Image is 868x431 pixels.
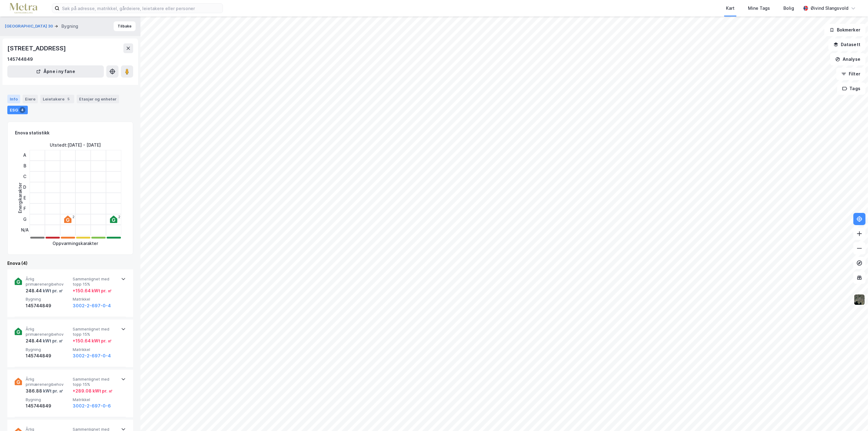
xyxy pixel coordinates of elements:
button: 3002-2-697-0-4 [73,302,111,309]
button: 3002-2-697-0-6 [73,402,111,410]
button: 3002-2-697-0-4 [73,352,111,360]
div: 145744849 [26,402,70,410]
span: Bygning [26,397,70,402]
div: 2 [72,215,75,219]
div: Bygning [61,23,78,30]
img: metra-logo.256734c3b2bbffee19d4.png [10,3,37,14]
input: Søk på adresse, matrikkel, gårdeiere, leietakere eller personer [60,4,223,13]
button: Tilbake [114,21,136,31]
button: Åpne i ny fane [7,65,104,78]
div: Energikarakter [16,183,24,213]
div: Info [7,95,20,103]
div: 145744849 [7,56,33,63]
div: Oppvarmingskarakter [53,240,98,247]
div: + 150.64 kWt pr. ㎡ [73,287,112,294]
div: 248.44 [26,337,63,345]
div: Utstedt : [DATE] - [DATE] [50,141,101,149]
div: kWt pr. ㎡ [42,287,63,294]
div: Enova (4) [7,260,133,267]
div: Mine Tags [748,5,770,12]
iframe: Chat Widget [837,402,868,431]
div: E [21,193,29,203]
span: Bygning [26,347,70,352]
div: F [21,203,29,214]
div: kWt pr. ㎡ [42,387,63,395]
div: C [21,171,29,182]
span: Matrikkel [73,297,117,302]
div: Eiere [23,95,38,103]
span: Årlig primærenergibehov [26,276,70,287]
div: 145744849 [26,302,70,309]
div: 4 [19,107,25,113]
div: kWt pr. ㎡ [42,337,63,345]
div: [STREET_ADDRESS] [7,43,67,53]
div: ESG [7,106,28,114]
div: N/A [21,225,29,236]
div: Enova statistikk [15,129,49,137]
div: Kart [726,5,735,12]
button: Tags [837,82,866,95]
span: Sammenlignet med topp 15% [73,327,117,337]
button: Bokmerker [824,24,866,36]
div: 5 [66,96,72,102]
span: Bygning [26,297,70,302]
div: + 150.64 kWt pr. ㎡ [73,337,112,345]
div: + 289.08 kWt pr. ㎡ [73,387,113,395]
div: Etasjer og enheter [79,96,117,102]
button: Datasett [828,38,866,51]
div: Bolig [783,5,794,12]
span: Matrikkel [73,347,117,352]
span: Årlig primærenergibehov [26,327,70,337]
div: B [21,161,29,171]
span: Sammenlignet med topp 15% [73,276,117,287]
div: A [21,150,29,161]
div: Leietakere [40,95,74,103]
div: G [21,214,29,225]
div: Øivind Slangsvold [811,5,848,12]
div: 248.44 [26,287,63,294]
div: 145744849 [26,352,70,360]
button: Analyse [830,53,866,65]
div: D [21,182,29,193]
span: Matrikkel [73,397,117,402]
span: Årlig primærenergibehov [26,377,70,387]
button: [GEOGRAPHIC_DATA] 30 [5,23,54,29]
div: 2 [118,215,120,219]
button: Filter [836,68,866,80]
img: 9k= [854,294,865,305]
span: Sammenlignet med topp 15% [73,377,117,387]
div: 386.88 [26,387,63,395]
div: Kontrollprogram for chat [837,402,868,431]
